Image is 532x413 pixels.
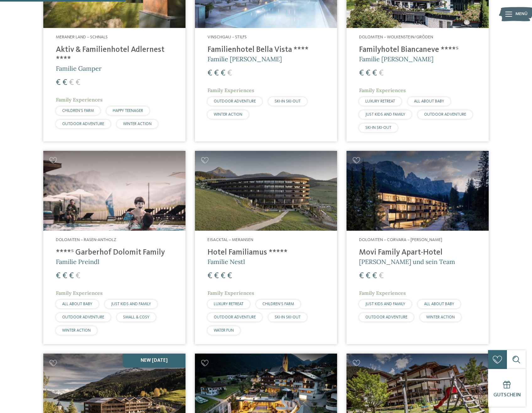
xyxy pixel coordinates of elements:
span: € [359,272,364,280]
span: Family Experiences [359,87,406,93]
span: Dolomiten – Rasen-Antholz [56,238,116,242]
span: SKI-IN SKI-OUT [275,99,301,103]
h4: Familyhotel Biancaneve ****ˢ [359,45,476,55]
span: € [372,69,377,77]
a: Gutschein [488,369,526,407]
span: € [207,69,212,77]
span: € [56,272,61,280]
span: € [221,272,225,280]
span: OUTDOOR ADVENTURE [365,315,407,319]
span: Meraner Land – Schnals [56,35,108,39]
span: € [56,79,61,87]
img: Familienhotels gesucht? Hier findet ihr die besten! [347,151,489,231]
span: € [62,272,67,280]
span: SKI-IN SKI-OUT [275,315,301,319]
span: WATER FUN [214,328,234,333]
span: OUTDOOR ADVENTURE [214,99,256,103]
h4: Familienhotel Bella Vista **** [207,45,325,55]
span: WINTER ACTION [426,315,455,319]
span: ALL ABOUT BABY [424,302,454,306]
span: CHILDREN’S FARM [62,109,94,113]
span: Family Experiences [207,290,254,296]
span: € [379,272,384,280]
span: € [366,272,370,280]
span: Family Experiences [359,290,406,296]
span: Familie Preindl [56,258,99,266]
span: Family Experiences [56,290,103,296]
span: € [214,272,219,280]
span: € [379,69,384,77]
span: € [69,272,74,280]
span: Family Experiences [56,96,103,103]
h4: Movi Family Apart-Hotel [359,248,476,257]
span: € [221,69,225,77]
span: [PERSON_NAME] und sein Team [359,258,455,266]
span: WINTER ACTION [62,328,91,333]
span: ALL ABOUT BABY [414,99,444,103]
span: WINTER ACTION [123,122,152,126]
span: € [214,69,219,77]
span: Familie Gamper [56,64,102,72]
span: SKI-IN SKI-OUT [365,126,391,130]
span: € [359,69,364,77]
span: Vinschgau – Stilfs [207,35,247,39]
span: € [76,79,80,87]
span: OUTDOOR ADVENTURE [62,315,104,319]
span: SMALL & COSY [123,315,149,319]
span: Dolomiten – Wolkenstein/Gröden [359,35,433,39]
span: € [366,69,370,77]
span: Familie Nestl [207,258,245,266]
span: Gutschein [493,393,521,398]
h4: ****ˢ Garberhof Dolomit Family [56,248,173,257]
span: € [69,79,74,87]
span: HAPPY TEENAGER [113,109,143,113]
span: OUTDOOR ADVENTURE [424,113,466,117]
span: OUTDOOR ADVENTURE [62,122,104,126]
span: OUTDOOR ADVENTURE [214,315,256,319]
span: JUST KIDS AND FAMILY [365,302,405,306]
span: Family Experiences [207,87,254,93]
span: Eisacktal – Meransen [207,238,253,242]
span: € [227,69,232,77]
span: Familie [PERSON_NAME] [207,55,282,63]
span: JUST KIDS AND FAMILY [111,302,151,306]
img: Familienhotels gesucht? Hier findet ihr die besten! [195,151,337,231]
span: Familie [PERSON_NAME] [359,55,433,63]
span: Dolomiten – Corvara – [PERSON_NAME] [359,238,442,242]
span: € [372,272,377,280]
img: Familienhotels gesucht? Hier findet ihr die besten! [43,151,185,231]
span: JUST KIDS AND FAMILY [365,113,405,117]
span: WINTER ACTION [214,113,242,117]
h4: Aktiv & Familienhotel Adlernest **** [56,45,173,64]
a: Familienhotels gesucht? Hier findet ihr die besten! Dolomiten – Rasen-Antholz ****ˢ Garberhof Dol... [43,151,185,344]
span: € [227,272,232,280]
span: LUXURY RETREAT [214,302,244,306]
span: € [207,272,212,280]
a: Familienhotels gesucht? Hier findet ihr die besten! Eisacktal – Meransen Hotel Familiamus ***** F... [195,151,337,344]
span: LUXURY RETREAT [365,99,395,103]
span: € [62,79,67,87]
span: ALL ABOUT BABY [62,302,92,306]
a: Familienhotels gesucht? Hier findet ihr die besten! Dolomiten – Corvara – [PERSON_NAME] Movi Fami... [347,151,489,344]
span: CHILDREN’S FARM [262,302,294,306]
span: € [76,272,80,280]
